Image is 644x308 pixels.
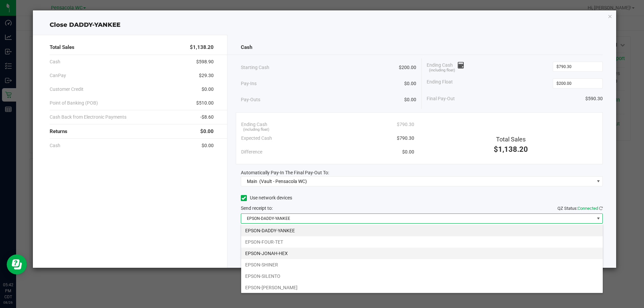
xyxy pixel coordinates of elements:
span: Difference [241,148,262,156]
span: $0.00 [202,86,214,93]
span: Ending Cash [241,121,267,128]
span: $1,138.20 [494,145,528,153]
span: Total Sales [496,136,526,143]
span: $598.90 [196,58,214,65]
span: Expected Cash [241,135,272,142]
span: Ending Float [427,78,453,88]
span: Send receipt to: [241,205,273,211]
label: Use network devices [241,194,292,201]
span: $0.00 [202,142,214,149]
span: Total Sales [50,44,74,51]
li: EPSON-FOUR-TET [241,236,603,248]
span: Customer Credit [50,86,84,93]
span: QZ Status: [557,206,603,211]
span: Main [247,179,257,184]
span: CanPay [50,72,66,79]
span: Cash [50,58,60,65]
div: Close DADDY-YANKEE [33,20,616,29]
span: $790.30 [397,121,414,128]
li: EPSON-DADDY-YANKEE [241,225,603,236]
span: (including float) [243,127,269,133]
span: Starting Cash [241,64,269,71]
span: Cash [241,44,252,51]
span: $0.00 [200,128,214,135]
span: $510.00 [196,100,214,107]
iframe: Resource center [7,254,27,274]
span: (Vault - Pensacola WC) [259,179,307,184]
span: Cash [50,142,60,149]
li: EPSON-[PERSON_NAME] [241,282,603,293]
span: $0.00 [404,80,416,87]
span: Connected [578,206,598,211]
div: Returns [50,124,214,139]
span: Pay-Outs [241,96,260,103]
span: $0.00 [402,148,414,156]
span: $1,138.20 [190,44,214,51]
span: Ending Cash [427,62,464,72]
span: EPSON-DADDY-YANKEE [241,214,594,223]
li: EPSON-JONAH-HEX [241,248,603,259]
span: -$8.60 [200,114,214,121]
span: Automatically Pay-In The Final Pay-Out To: [241,170,329,175]
span: Final Pay-Out [427,95,455,102]
li: EPSON-SILENTO [241,270,603,282]
span: $0.00 [404,96,416,103]
span: Pay-Ins [241,80,257,87]
li: EPSON-SHINER [241,259,603,270]
span: $790.30 [397,135,414,142]
span: $29.30 [199,72,214,79]
span: $590.30 [585,95,603,102]
span: $200.00 [399,64,416,71]
span: Cash Back from Electronic Payments [50,114,126,121]
span: Point of Banking (POB) [50,100,98,107]
span: (including float) [429,68,455,73]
